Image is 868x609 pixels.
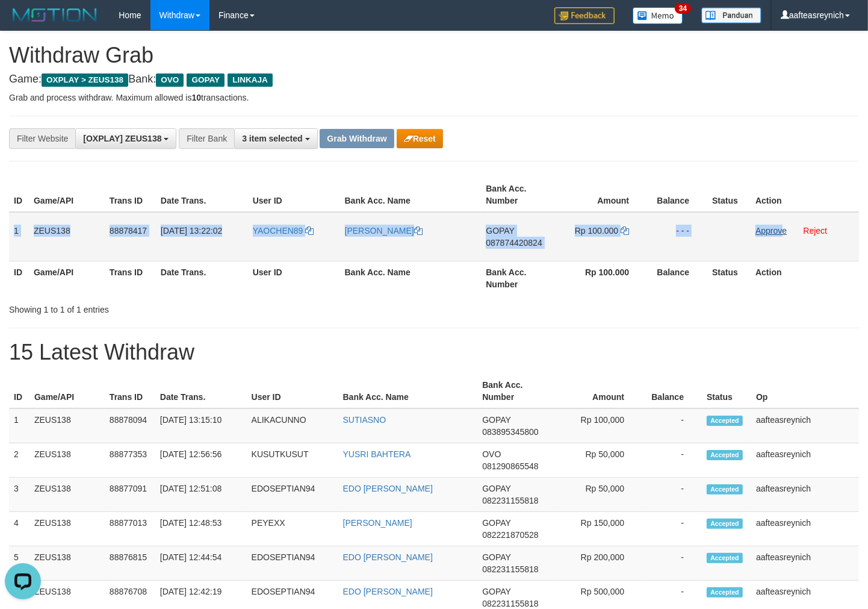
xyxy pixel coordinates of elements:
td: 4 [9,512,29,546]
img: Button%20Memo.svg [633,7,683,24]
th: Rp 100.000 [557,261,647,295]
a: [PERSON_NAME] [343,518,412,528]
td: - [642,443,702,478]
td: EDOSEPTIAN94 [247,478,338,512]
div: Filter Bank [179,128,234,149]
th: Balance [647,261,707,295]
span: GOPAY [486,226,514,236]
td: - [642,546,702,581]
a: Copy 100000 to clipboard [621,226,629,236]
th: Trans ID [105,374,155,408]
td: aafteasreynich [751,408,859,443]
td: 2 [9,443,29,478]
th: Status [707,261,751,295]
th: Bank Acc. Number [481,178,557,212]
img: MOTION_logo.png [9,6,101,24]
th: Date Trans. [156,178,248,212]
span: LINKAJA [228,73,273,87]
span: Copy 081290865548 to clipboard [482,461,538,471]
td: 3 [9,478,29,512]
td: 88878094 [105,408,155,443]
span: GOPAY [482,518,510,528]
th: Trans ID [105,261,156,295]
th: Amount [557,178,647,212]
td: [DATE] 12:56:56 [155,443,247,478]
th: Game/API [29,261,105,295]
h1: Withdraw Grab [9,43,859,67]
span: OXPLAY > ZEUS138 [42,73,128,87]
td: 1 [9,212,29,261]
td: - [642,478,702,512]
th: Bank Acc. Number [477,374,553,408]
span: Copy 082231155818 to clipboard [482,599,538,608]
span: GOPAY [187,73,225,87]
td: - - - [647,212,707,261]
a: Reject [804,226,828,236]
td: KUSUTKUSUT [247,443,338,478]
td: ZEUS138 [29,443,105,478]
button: Reset [397,129,443,148]
td: [DATE] 12:51:08 [155,478,247,512]
span: 34 [675,3,691,14]
td: [DATE] 12:44:54 [155,546,247,581]
th: Balance [647,178,707,212]
th: Balance [642,374,702,408]
span: GOPAY [482,552,510,562]
th: User ID [248,178,340,212]
p: Grab and process withdraw. Maximum allowed is transactions. [9,92,859,104]
div: Showing 1 to 1 of 1 entries [9,299,353,316]
th: User ID [248,261,340,295]
span: Accepted [707,484,743,495]
span: [DATE] 13:22:02 [161,226,222,236]
span: Copy 087874420824 to clipboard [486,238,542,248]
a: EDO [PERSON_NAME] [343,587,433,596]
th: Game/API [29,374,105,408]
span: Copy 082221870528 to clipboard [482,530,538,540]
a: YUSRI BAHTERA [343,449,411,459]
span: Accepted [707,450,743,460]
span: [OXPLAY] ZEUS138 [83,134,161,143]
th: Date Trans. [155,374,247,408]
th: Trans ID [105,178,156,212]
span: Copy 083895345800 to clipboard [482,427,538,437]
img: Feedback.jpg [554,7,615,24]
td: 88876815 [105,546,155,581]
td: Rp 200,000 [553,546,642,581]
td: [DATE] 12:48:53 [155,512,247,546]
button: [OXPLAY] ZEUS138 [75,128,176,149]
th: Amount [553,374,642,408]
h4: Game: Bank: [9,73,859,86]
span: Accepted [707,416,743,426]
th: Date Trans. [156,261,248,295]
button: Open LiveChat chat widget [5,5,41,41]
th: Bank Acc. Name [338,374,478,408]
span: OVO [156,73,184,87]
td: ZEUS138 [29,478,105,512]
td: aafteasreynich [751,546,859,581]
td: 88877353 [105,443,155,478]
td: ALIKACUNNO [247,408,338,443]
span: Accepted [707,519,743,529]
th: Status [702,374,751,408]
td: ZEUS138 [29,546,105,581]
th: ID [9,178,29,212]
button: 3 item selected [234,128,317,149]
span: OVO [482,449,501,459]
span: Accepted [707,553,743,563]
td: - [642,408,702,443]
img: panduan.png [701,7,761,23]
td: ZEUS138 [29,408,105,443]
button: Grab Withdraw [320,129,394,148]
td: EDOSEPTIAN94 [247,546,338,581]
h1: 15 Latest Withdraw [9,340,859,364]
span: 88878417 [110,226,147,236]
td: Rp 150,000 [553,512,642,546]
td: Rp 50,000 [553,478,642,512]
th: Bank Acc. Name [340,178,482,212]
a: EDO [PERSON_NAME] [343,484,433,493]
td: Rp 100,000 [553,408,642,443]
a: Approve [755,226,787,236]
th: Game/API [29,178,105,212]
span: GOPAY [482,484,510,493]
span: YAOCHEN89 [253,226,303,236]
